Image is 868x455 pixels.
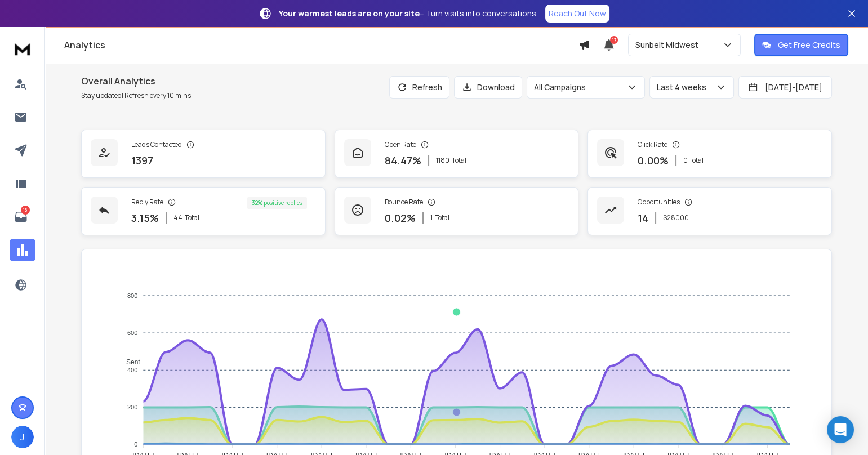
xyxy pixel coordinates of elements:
a: Reach Out Now [545,5,609,23]
p: 84.47 % [385,153,421,168]
span: 17 [610,36,618,44]
p: Download [477,82,515,93]
div: Open Intercom Messenger [827,416,854,443]
button: Get Free Credits [754,34,848,56]
p: Get Free Credits [778,39,840,51]
span: Total [185,213,199,222]
h1: Overall Analytics [81,74,193,88]
button: [DATE]-[DATE] [738,76,832,99]
p: 3.15 % [131,210,159,226]
p: Leads Contacted [131,140,182,149]
p: 0.00 % [638,153,669,168]
p: Open Rate [385,140,416,149]
p: 1397 [131,153,153,168]
img: logo [11,38,34,59]
tspan: 400 [127,367,137,373]
span: Total [435,213,449,222]
p: Stay updated! Refresh every 10 mins. [81,91,193,100]
p: $ 28000 [663,213,689,222]
span: 44 [173,213,182,222]
p: All Campaigns [534,82,590,93]
p: Bounce Rate [385,198,423,207]
a: Leads Contacted1397 [81,130,326,178]
p: Sunbelt Midwest [635,39,703,51]
button: J [11,426,34,448]
a: Opportunities14$28000 [587,187,832,235]
p: 14 [638,210,648,226]
a: Bounce Rate0.02%1Total [335,187,579,235]
a: Open Rate84.47%1180Total [335,130,579,178]
p: Reach Out Now [549,8,606,19]
tspan: 200 [127,404,137,411]
p: Last 4 weeks [657,82,711,93]
p: Opportunities [638,198,680,207]
tspan: 800 [127,292,137,299]
p: Refresh [412,82,442,93]
span: Sent [118,358,140,366]
button: Refresh [389,76,449,99]
strong: Your warmest leads are on your site [279,8,420,19]
span: 1 [430,213,433,222]
button: Download [454,76,522,99]
p: 0.02 % [385,210,416,226]
span: Total [452,156,466,165]
p: – Turn visits into conversations [279,8,536,19]
div: 32 % positive replies [247,197,307,209]
a: 16 [10,206,32,228]
p: 0 Total [683,156,704,165]
p: Click Rate [638,140,667,149]
span: 1180 [436,156,449,165]
tspan: 0 [134,441,137,448]
tspan: 600 [127,329,137,336]
p: Reply Rate [131,198,163,207]
a: Reply Rate3.15%44Total32% positive replies [81,187,326,235]
p: 16 [21,206,30,215]
h1: Analytics [64,38,578,52]
a: Click Rate0.00%0 Total [587,130,832,178]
